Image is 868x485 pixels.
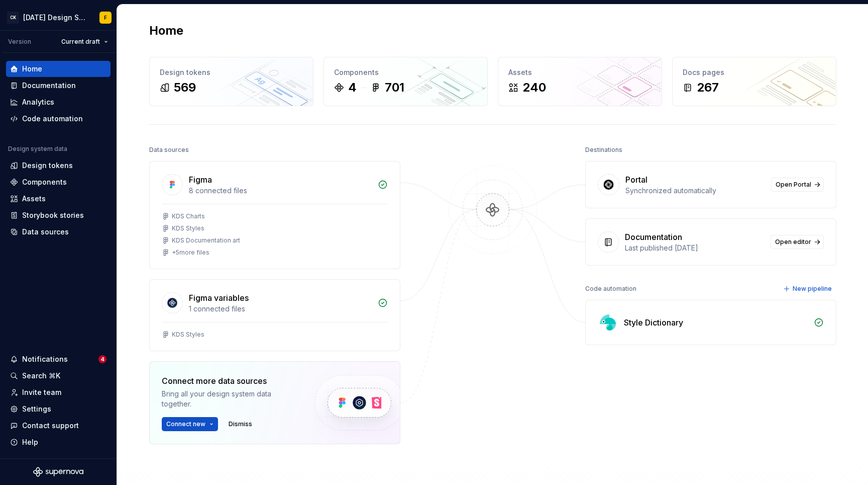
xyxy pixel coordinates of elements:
div: Version [8,38,31,46]
a: Settings [6,401,111,417]
span: New pipeline [793,285,832,293]
span: Dismiss [229,420,252,428]
div: KDS Styles [172,224,204,232]
a: Documentation [6,77,111,94]
div: Design tokens [22,160,73,171]
div: Storybook stories [22,210,84,220]
div: KDS Styles [172,331,204,339]
div: Figma [189,174,212,186]
div: 240 [522,79,546,96]
div: Style Dictionary [624,316,683,329]
div: Components [334,67,477,77]
a: Components [6,174,111,190]
div: Notifications [22,354,68,364]
a: Open editor [771,235,824,249]
div: Assets [508,67,652,77]
button: Contact support [6,418,111,434]
div: Data sources [22,227,69,237]
div: Last published [DATE] [625,243,765,253]
div: Portal [625,174,647,186]
a: Docs pages267 [672,57,836,106]
div: 1 connected files [189,304,372,314]
a: Design tokens569 [149,57,313,106]
div: Assets [22,194,46,204]
h2: Home [149,23,183,39]
div: 701 [385,79,404,96]
div: Data sources [149,143,189,157]
div: Connect more data sources [162,375,297,387]
div: Bring all your design system data together. [162,389,297,409]
div: KDS Documentation art [172,236,240,245]
div: + 5 more files [172,249,209,257]
div: Docs pages [683,67,826,77]
span: Open Portal [776,181,811,189]
a: Figma variables1 connected filesKDS Styles [149,279,400,351]
div: Design tokens [160,67,303,77]
div: Destinations [585,143,622,157]
div: Home [22,64,42,74]
div: 8 connected files [189,186,372,196]
button: Current draft [57,35,113,49]
span: Connect new [166,420,205,428]
a: Storybook stories [6,207,111,223]
div: Documentation [625,231,682,243]
span: Open editor [775,238,811,246]
svg: Supernova Logo [33,467,83,477]
a: Open Portal [771,178,824,192]
a: Code automation [6,111,111,127]
a: Figma8 connected filesKDS ChartsKDS StylesKDS Documentation art+5more files [149,161,400,269]
button: Notifications4 [6,351,111,367]
a: Components4701 [323,57,488,106]
div: Search ⌘K [22,371,60,381]
div: Figma variables [189,292,249,304]
div: Invite team [22,387,61,397]
div: 569 [174,79,196,96]
div: 4 [348,79,357,96]
a: Data sources [6,224,111,240]
div: Code automation [22,114,83,124]
a: Home [6,61,111,77]
button: CK[DATE] Design SystemF [2,7,115,28]
div: KDS Charts [172,212,205,220]
div: Analytics [22,97,54,107]
div: F [104,14,107,22]
div: Code automation [585,282,636,296]
button: Dismiss [224,417,257,431]
a: Design tokens [6,157,111,174]
div: Components [22,177,67,187]
div: Help [22,437,38,447]
button: Connect new [162,417,218,431]
a: Analytics [6,94,111,110]
span: 4 [98,355,106,363]
a: Invite team [6,384,111,400]
div: Design system data [8,145,67,153]
div: Documentation [22,80,76,91]
div: Contact support [22,421,79,431]
a: Assets [6,191,111,207]
button: Search ⌘K [6,368,111,384]
button: New pipeline [780,282,836,296]
div: 267 [697,79,719,96]
div: Synchronized automatically [625,186,765,196]
div: Settings [22,404,51,414]
div: [DATE] Design System [23,13,87,23]
div: CK [7,12,19,24]
button: Help [6,434,111,450]
a: Assets240 [498,57,662,106]
span: Current draft [61,38,100,46]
